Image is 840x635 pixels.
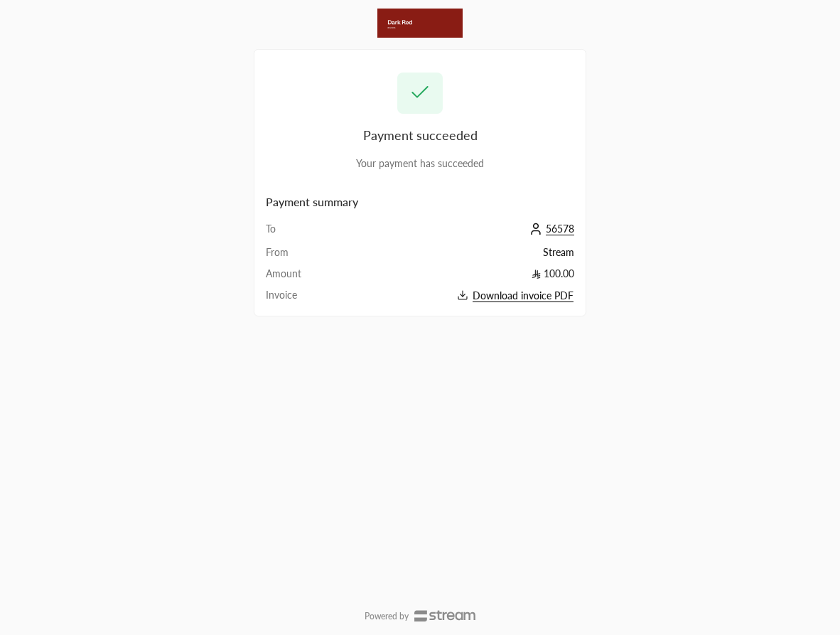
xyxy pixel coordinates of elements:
span: 56578 [546,223,574,235]
td: Amount [266,267,335,288]
span: Download invoice PDF [473,289,574,302]
td: 100.00 [335,267,574,288]
div: Your payment has succeeded [266,156,574,171]
td: Invoice [266,288,335,304]
td: Stream [335,245,574,267]
td: From [266,245,335,267]
h2: Payment summary [266,193,574,210]
div: Payment succeeded [266,125,574,145]
p: Powered by [365,611,409,622]
a: 56578 [526,223,574,235]
button: Download invoice PDF [335,288,574,304]
img: Company Logo [377,9,463,38]
td: To [266,222,335,245]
